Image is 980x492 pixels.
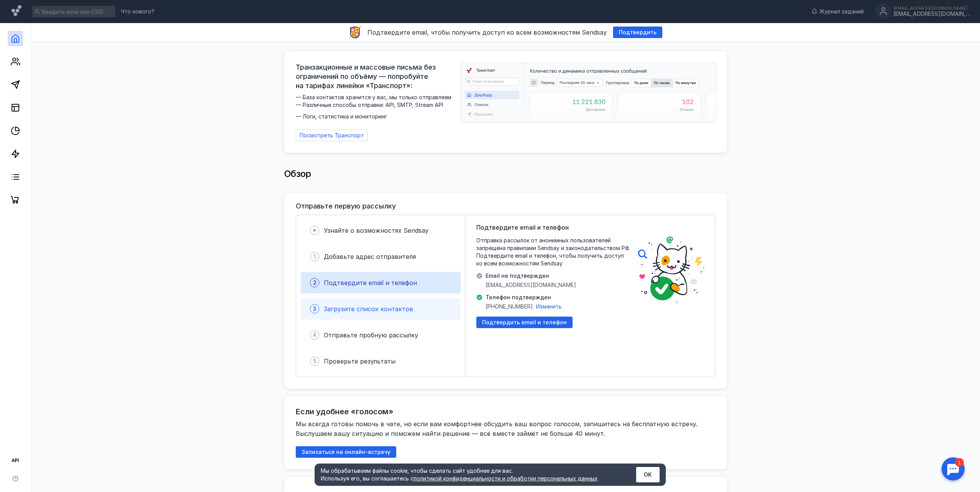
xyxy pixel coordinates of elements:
[324,357,395,365] span: Проверьте результаты
[284,168,311,179] span: Обзор
[367,28,607,36] span: Подтвердите email, чтобы получить доступ ко всем возможностям Sendsay
[321,467,617,482] div: Мы обрабатываем файлы cookie, чтобы сделать сайт удобнее для вас. Используя его, вы соглашаетесь c
[324,227,429,234] span: Узнайте о возможностях Sendsay
[313,305,317,313] span: 3
[536,303,562,310] span: Изменить
[619,29,657,36] span: Подтвердить
[296,93,456,120] span: — База контактов хранится у вас, мы только отправляем — Различные способы отправки: API, SMTP, St...
[486,281,576,289] span: [EMAIL_ADDRESS][DOMAIN_NAME]
[476,237,630,267] span: Отправка рассылок от анонимных пользователей запрещена правилами Sendsay и законодательством РФ. ...
[313,357,317,365] span: 5
[300,132,364,139] span: Посмотреть Транспорт
[486,303,533,310] span: [PHONE_NUMBER]
[296,420,699,437] span: Мы всегда готовы помочь в чате, но если вам комфортнее обсудить ваш вопрос голосом, запишитесь на...
[324,279,417,287] span: Подтвердите email и телефон
[476,223,569,232] span: Подтвердите email и телефон
[324,253,416,260] span: Добавьте адрес отправителя
[476,317,573,328] button: Подтвердить email и телефон
[636,467,660,482] button: ОК
[324,331,418,339] span: Отправьте пробную рассылку
[117,9,158,14] a: Что нового?
[486,272,576,280] span: Email не подтвержден
[461,63,717,122] img: dashboard-transport-banner
[296,446,396,458] button: Записаться на онлайн-встречу
[296,449,396,455] a: Записаться на онлайн-встречу
[121,9,154,14] span: Что нового?
[17,5,26,13] div: 1
[414,475,598,482] a: политикой конфиденциальности и обработки персональных данных
[296,63,456,90] span: Транзакционные и массовые письма без ограничений по объёму — попробуйте на тарифах линейки «Транс...
[32,6,115,17] input: Введите email или CSID
[296,202,396,210] h3: Отправьте первую рассылку
[819,8,864,15] span: Журнал заданий
[536,303,562,310] button: Изменить
[296,407,394,416] h2: Если удобнее «голосом»
[302,449,390,455] span: Записаться на онлайн-встречу
[313,279,317,287] span: 2
[486,294,562,301] span: Телефон подтвержден
[893,6,970,10] div: [EMAIL_ADDRESS][DOMAIN_NAME]
[807,8,868,15] a: Журнал заданий
[482,319,567,326] span: Подтвердить email и телефон
[613,27,662,38] button: Подтвердить
[296,130,368,141] a: Посмотреть Транспорт
[324,305,413,313] span: Загрузите список контактов
[313,253,316,260] span: 1
[313,331,317,339] span: 4
[893,11,970,17] div: [EMAIL_ADDRESS][DOMAIN_NAME]
[638,237,704,304] img: poster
